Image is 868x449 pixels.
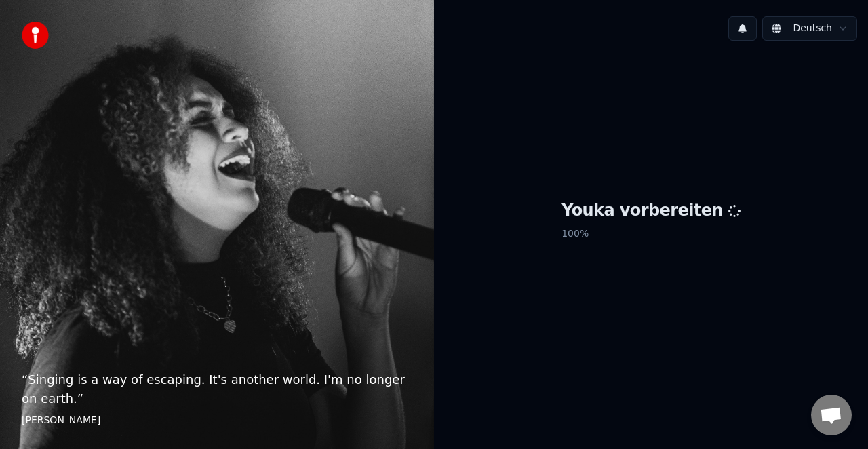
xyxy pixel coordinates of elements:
[561,222,741,246] p: 100 %
[811,395,852,435] a: Chat öffnen
[22,22,49,49] img: youka
[22,414,412,427] footer: [PERSON_NAME]
[22,370,412,408] p: “ Singing is a way of escaping. It's another world. I'm no longer on earth. ”
[561,200,741,222] h1: Youka vorbereiten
